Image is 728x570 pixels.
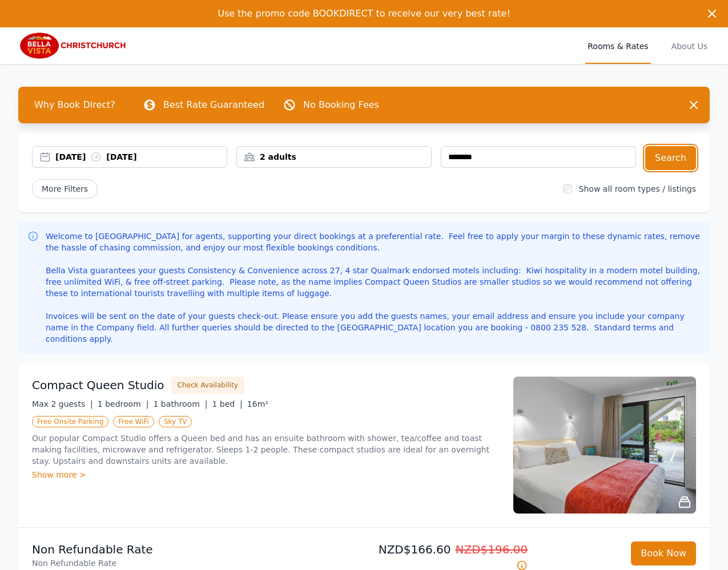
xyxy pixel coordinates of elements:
span: Why Book Direct? [25,94,124,116]
p: Welcome to [GEOGRAPHIC_DATA] for agents, supporting your direct bookings at a preferential rate. ... [46,231,701,345]
div: [DATE] [DATE] [55,151,227,163]
div: 2 adults [237,151,431,163]
a: About Us [669,27,710,64]
span: 1 bedroom | [98,399,149,409]
p: Non Refundable Rate [32,557,360,569]
span: More Filters [32,179,98,199]
img: Bella Vista Christchurch [18,32,128,59]
span: 16m² [247,399,268,409]
span: 1 bed | [212,399,242,409]
button: Search [645,146,696,170]
span: Sky TV [159,416,192,427]
p: Non Refundable Rate [32,541,360,557]
span: Free Onsite Parking [32,416,108,427]
div: Show more > [32,469,500,480]
button: Book Now [631,541,696,565]
span: Max 2 guests | [32,399,93,409]
span: Use the promo code BOOKDIRECT to receive our very best rate! [218,8,510,19]
span: 1 bathroom | [153,399,207,409]
p: Best Rate Guaranteed [163,98,264,112]
p: Our popular Compact Studio offers a Queen bed and has an ensuite bathroom with shower, tea/coffee... [32,432,500,467]
label: Show all room types / listings [579,184,696,193]
p: No Booking Fees [303,98,379,112]
button: Check Availability [171,377,244,394]
h3: Compact Queen Studio [32,377,164,393]
span: NZD$196.00 [455,543,528,556]
a: Rooms & Rates [585,27,650,64]
span: Free WiFi [113,416,154,427]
